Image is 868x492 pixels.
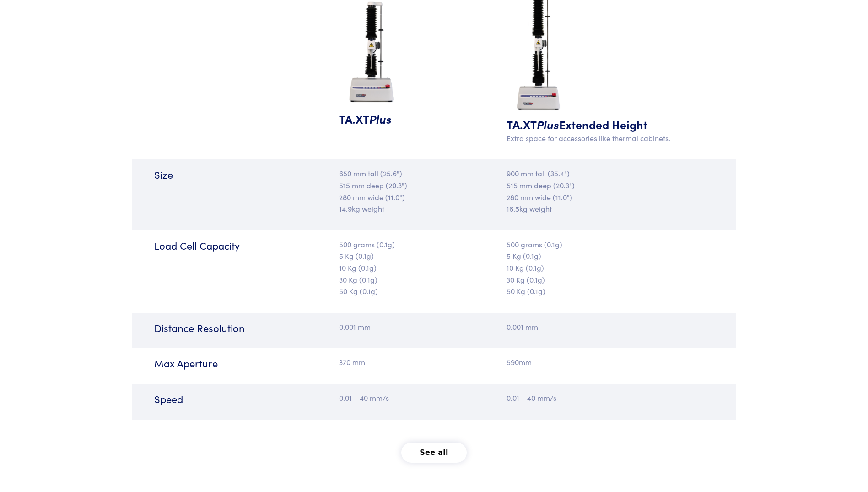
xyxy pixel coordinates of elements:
h6: Speed [154,392,328,406]
h6: Distance Resolution [154,321,328,335]
p: 370 mm [339,356,429,368]
h5: TA.XT Extended Height [507,116,680,132]
h5: TA.XT [339,111,429,127]
p: 650 mm tall (25.6") 515 mm deep (20.3") 280 mm wide (11.0") 14.9kg weight [339,168,429,214]
p: 0.001 mm [507,321,680,333]
h6: Max Aperture [154,356,328,371]
p: 900 mm tall (35.4") 515 mm deep (20.3") 280 mm wide (11.0") 16.5kg weight [507,168,680,214]
p: 0.01 – 40 mm/s [339,392,429,404]
p: 500 grams (0.1g) 5 Kg (0.1g) 10 Kg (0.1g) 30 Kg (0.1g) 50 Kg (0.1g) [339,239,429,297]
h6: Load Cell Capacity [154,239,328,253]
span: Plus [537,116,559,132]
p: 0.001 mm [339,321,429,333]
button: See all [401,443,467,463]
p: 0.01 – 40 mm/s [507,392,680,404]
p: Extra space for accessories like thermal cabinets. [507,132,680,144]
p: 500 grams (0.1g) 5 Kg (0.1g) 10 Kg (0.1g) 30 Kg (0.1g) 50 Kg (0.1g) [507,239,680,297]
span: Plus [369,111,392,127]
h6: Size [154,168,328,182]
p: 590mm [507,356,680,368]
